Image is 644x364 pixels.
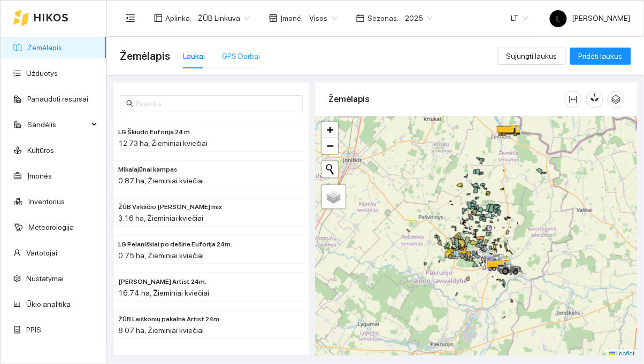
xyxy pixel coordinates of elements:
span: Pridėti laukus [579,50,623,62]
span: Aplinka : [165,12,191,24]
span: Žemėlapis [120,48,170,65]
span: ŽŪB Kriščiūno Artist 24m. [118,277,206,287]
span: Sandėlis [27,114,88,135]
span: + [327,123,334,136]
a: Įmonės [27,172,52,180]
span: ŽŪB Linkuva [198,10,250,26]
span: LT [511,10,528,26]
span: Įmonė : [280,12,303,24]
span: calendar [356,14,365,22]
div: GPS Darbai [222,50,260,62]
div: Laukai [183,50,205,62]
a: Ūkio analitika [26,300,71,308]
span: 12.73 ha, Žieminiai kviečiai [118,139,208,148]
div: Žemėlapis [328,84,565,114]
a: Zoom out [322,138,338,154]
a: Layers [322,185,346,208]
button: Initiate a new search [322,161,338,177]
span: layout [154,14,163,22]
a: Leaflet [609,350,635,358]
a: Sujungti laukus [498,52,566,60]
a: Panaudoti resursai [27,95,88,103]
span: 3.16 ha, Žieminiai kviečiai [118,214,203,222]
span: Visos [309,10,337,26]
span: LG Pelaniškiai po dešine Euforija 24m. [118,239,232,250]
span: 8.07 ha, Žieminiai kviečiai [118,326,204,335]
button: column-width [565,91,582,108]
span: column-width [565,95,581,104]
span: Sujungti laukus [507,50,557,62]
a: PPIS [26,326,41,334]
span: ŽŪB Laiškonių pakalnė Artist 24m. [118,314,221,324]
a: Kultūros [27,146,54,154]
span: ŽŪB Virkščio Veselkiškiai mix [118,202,222,212]
span: LG Škiudo Euforija 24 m. [118,127,191,137]
a: Užduotys [26,69,58,78]
a: Nustatymai [26,274,64,283]
a: Zoom in [322,122,338,138]
span: Mikalajūnai kampas [118,165,177,175]
button: menu-fold [120,7,141,29]
a: Pridėti laukus [570,52,631,60]
a: Žemėlapis [27,43,62,52]
span: L [557,10,561,27]
span: Sezonas : [367,12,398,24]
a: Vartotojai [26,249,57,257]
span: menu-fold [126,13,135,23]
button: Sujungti laukus [498,48,566,65]
span: shop [269,14,278,22]
button: Pridėti laukus [570,48,631,65]
span: − [327,139,334,152]
input: Paieška [136,98,296,110]
span: search [126,100,134,107]
span: 16.74 ha, Žieminiai kviečiai [118,289,209,297]
span: [PERSON_NAME] [550,14,631,22]
span: 0.75 ha, Žieminiai kviečiai [118,251,204,260]
span: 2025 [405,10,433,26]
span: 0.87 ha, Žieminiai kviečiai [118,176,204,185]
a: Inventorius [28,197,65,206]
a: Meteorologija [28,223,74,231]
